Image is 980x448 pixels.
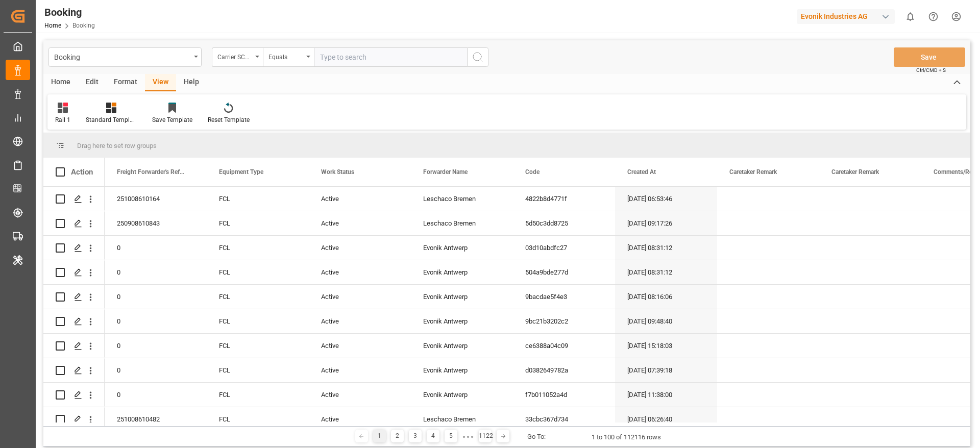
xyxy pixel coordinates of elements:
span: Caretaker Remark [729,168,777,176]
div: 0 [105,309,207,333]
div: 0 [105,236,207,260]
div: f7b011052a4d [513,383,615,407]
div: FCL [207,309,309,333]
div: Active [309,260,411,284]
div: Standard Templates [86,115,137,125]
input: Type to search [314,47,467,67]
div: Evonik Antwerp [411,383,513,407]
div: 2 [391,430,404,442]
div: Save Template [152,115,192,125]
div: [DATE] 06:26:40 [615,407,717,431]
div: Active [309,211,411,235]
span: Work Status [321,168,354,176]
div: Booking [44,5,95,20]
div: Evonik Antwerp [411,260,513,284]
div: Evonik Industries AG [797,9,895,24]
div: ce6388a04c09 [513,334,615,358]
div: Evonik Antwerp [411,309,513,333]
div: Press SPACE to select this row. [43,358,105,383]
div: 33cbc367d734 [513,407,615,431]
button: Evonik Industries AG [797,7,899,26]
div: 250908610843 [105,211,207,235]
div: Press SPACE to select this row. [43,260,105,285]
button: Save [894,47,965,67]
div: Active [309,236,411,260]
div: Press SPACE to select this row. [43,334,105,358]
div: Leschaco Bremen [411,187,513,211]
div: Booking [54,50,190,63]
span: Ctrl/CMD + S [916,66,946,74]
div: ● ● ● [462,433,474,440]
div: Press SPACE to select this row. [43,407,105,432]
div: 0 [105,358,207,382]
div: Active [309,383,411,407]
div: 4822b8d4771f [513,187,615,211]
div: Active [309,187,411,211]
span: Freight Forwarder's Reference No. [117,168,185,176]
div: Help [176,74,207,91]
div: Active [309,334,411,358]
div: [DATE] 09:17:26 [615,211,717,235]
div: 5d50c3dd8725 [513,211,615,235]
div: Press SPACE to select this row. [43,187,105,211]
div: Press SPACE to select this row. [43,236,105,260]
div: 504a9bde277d [513,260,615,284]
div: Equals [268,50,303,62]
div: d0382649782a [513,358,615,382]
div: 3 [409,430,422,442]
div: Go To: [527,432,546,442]
div: [DATE] 09:48:40 [615,309,717,333]
div: FCL [207,260,309,284]
div: 1 [373,430,386,442]
div: FCL [207,407,309,431]
div: Press SPACE to select this row. [43,383,105,407]
span: Caretaker Remark [831,168,879,176]
div: FCL [207,285,309,309]
div: Evonik Antwerp [411,358,513,382]
div: FCL [207,211,309,235]
button: open menu [263,47,314,67]
div: [DATE] 08:16:06 [615,285,717,309]
div: 9bacdae5f4e3 [513,285,615,309]
div: Action [71,167,93,177]
div: 251008610164 [105,187,207,211]
div: Press SPACE to select this row. [43,285,105,309]
div: FCL [207,236,309,260]
span: Code [525,168,540,176]
button: Help Center [922,5,945,28]
div: FCL [207,334,309,358]
div: Leschaco Bremen [411,211,513,235]
button: search button [467,47,488,67]
div: Carrier SCAC [217,50,252,62]
div: Home [43,74,78,91]
span: Forwarder Name [423,168,468,176]
div: 03d10abdfc27 [513,236,615,260]
div: View [145,74,176,91]
div: Active [309,358,411,382]
div: FCL [207,358,309,382]
div: [DATE] 11:38:00 [615,383,717,407]
div: Press SPACE to select this row. [43,211,105,236]
div: 0 [105,334,207,358]
button: open menu [212,47,263,67]
div: Active [309,285,411,309]
div: Evonik Antwerp [411,236,513,260]
div: 1 to 100 of 112116 rows [592,432,661,442]
div: [DATE] 15:18:03 [615,334,717,358]
div: Reset Template [208,115,250,125]
div: FCL [207,383,309,407]
div: Active [309,407,411,431]
div: [DATE] 08:31:12 [615,236,717,260]
div: [DATE] 08:31:12 [615,260,717,284]
button: open menu [48,47,202,67]
div: Evonik Antwerp [411,334,513,358]
div: Evonik Antwerp [411,285,513,309]
span: Drag here to set row groups [77,142,157,150]
div: 251008610482 [105,407,207,431]
div: 0 [105,285,207,309]
div: 1122 [479,430,492,442]
div: [DATE] 07:39:18 [615,358,717,382]
div: [DATE] 06:53:46 [615,187,717,211]
div: 5 [445,430,457,442]
div: FCL [207,187,309,211]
